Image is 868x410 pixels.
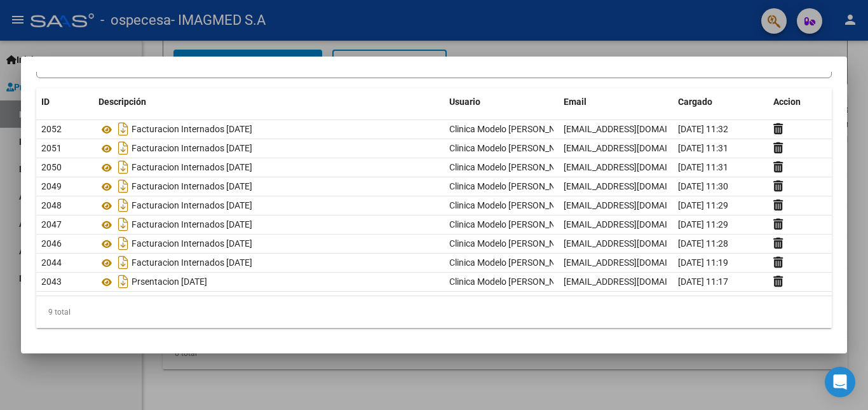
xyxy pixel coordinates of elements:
span: [DATE] 11:30 [678,181,728,191]
span: 2052 [41,124,62,134]
span: 2044 [41,257,62,268]
span: [EMAIL_ADDRESS][DOMAIN_NAME] [564,162,705,172]
span: [EMAIL_ADDRESS][DOMAIN_NAME] [564,143,705,153]
div: Facturacion Internados [DATE] [98,233,439,254]
span: Clinica Modelo [PERSON_NAME] [449,277,576,287]
div: Facturacion Internados [DATE] [98,119,439,139]
div: Facturacion Internados [DATE] [98,214,439,235]
div: Facturacion Internados [DATE] [98,138,439,158]
span: Email [564,97,587,107]
span: Clinica Modelo [PERSON_NAME] [449,124,576,134]
span: Clinica Modelo [PERSON_NAME] [449,219,576,229]
span: [DATE] 11:31 [678,143,728,153]
i: Descargar documento [115,157,132,177]
span: [DATE] 11:29 [678,200,728,210]
span: Clinica Modelo [PERSON_NAME] [449,257,576,268]
span: [DATE] 11:29 [678,219,728,229]
div: 9 total [36,296,832,328]
span: Descripción [98,97,146,107]
datatable-header-cell: ID [36,88,93,116]
datatable-header-cell: Cargado [673,88,768,116]
div: Facturacion Internados [DATE] [98,195,439,215]
div: Open Intercom Messenger [825,367,855,397]
span: [EMAIL_ADDRESS][DOMAIN_NAME] [564,200,705,210]
span: [EMAIL_ADDRESS][DOMAIN_NAME] [564,277,705,287]
datatable-header-cell: Usuario [444,88,559,116]
span: [DATE] 11:28 [678,238,728,249]
span: 2050 [41,162,62,172]
span: Accion [773,97,801,107]
span: 2043 [41,277,62,287]
span: Clinica Modelo [PERSON_NAME] [449,200,576,210]
span: Clinica Modelo [PERSON_NAME] [449,143,576,153]
span: [EMAIL_ADDRESS][DOMAIN_NAME] [564,219,705,229]
div: Facturacion Internados [DATE] [98,252,439,273]
i: Descargar documento [115,252,132,273]
span: 2046 [41,238,62,249]
span: 2049 [41,181,62,191]
span: [DATE] 11:32 [678,124,728,134]
datatable-header-cell: Email [559,88,673,116]
span: [EMAIL_ADDRESS][DOMAIN_NAME] [564,124,705,134]
i: Descargar documento [115,138,132,158]
i: Descargar documento [115,119,132,139]
i: Descargar documento [115,176,132,196]
datatable-header-cell: Descripción [93,88,444,116]
span: Usuario [449,97,480,107]
span: Clinica Modelo [PERSON_NAME] [449,162,576,172]
span: [EMAIL_ADDRESS][DOMAIN_NAME] [564,257,705,268]
datatable-header-cell: Accion [768,88,832,116]
span: Clinica Modelo [PERSON_NAME] [449,238,576,249]
span: 2047 [41,219,62,229]
span: 2051 [41,143,62,153]
span: [EMAIL_ADDRESS][DOMAIN_NAME] [564,238,705,249]
span: [DATE] 11:17 [678,277,728,287]
div: Prsentacion [DATE] [98,271,439,292]
span: [EMAIL_ADDRESS][DOMAIN_NAME] [564,181,705,191]
i: Descargar documento [115,233,132,254]
span: 2048 [41,200,62,210]
span: [DATE] 11:19 [678,257,728,268]
div: Facturacion Internados [DATE] [98,157,439,177]
i: Descargar documento [115,271,132,292]
span: ID [41,97,50,107]
i: Descargar documento [115,214,132,235]
span: Cargado [678,97,712,107]
i: Descargar documento [115,195,132,215]
span: Clinica Modelo [PERSON_NAME] [449,181,576,191]
span: [DATE] 11:31 [678,162,728,172]
div: Facturacion Internados [DATE] [98,176,439,196]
